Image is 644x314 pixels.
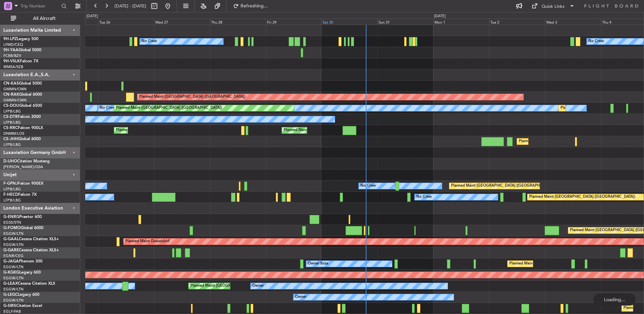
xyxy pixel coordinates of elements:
div: Planned Maint [GEOGRAPHIC_DATA] ([GEOGRAPHIC_DATA]) [190,281,296,291]
a: LFMD/CEQ [3,42,23,47]
div: Owner [252,281,264,291]
div: Sun 31 [377,19,433,25]
div: Planned Maint [GEOGRAPHIC_DATA] ([GEOGRAPHIC_DATA]) [116,103,222,113]
a: G-JAGAPhenom 300 [3,259,42,263]
span: Refreshing... [240,4,268,8]
span: CN-KAS [3,82,19,86]
span: CS-DOU [3,104,19,108]
a: LFPB/LBG [3,109,21,114]
button: Quick Links [528,1,578,11]
div: Owner Ibiza [308,259,328,269]
span: CS-JHH [3,137,18,141]
div: Planned Maint [GEOGRAPHIC_DATA] ([GEOGRAPHIC_DATA]) [284,125,390,135]
div: Tue 26 [98,19,154,25]
a: G-SIRSCitation Excel [3,304,42,308]
a: EGNR/CEG [3,253,24,258]
span: G-LEAX [3,282,18,286]
button: All Aircraft [7,13,73,24]
span: F-GPNJ [3,182,18,186]
a: F-GPNJFalcon 900EX [3,182,43,186]
span: G-FOMO [3,226,21,230]
span: F-HECD [3,193,18,197]
button: Refreshing... [230,1,270,11]
a: F-HECDFalcon 7X [3,193,37,197]
span: G-LEGC [3,293,18,297]
div: No Crew [360,181,376,191]
a: 9H-YAAGlobal 5000 [3,48,41,52]
span: 9H-LPZ [3,37,17,41]
span: G-GAAL [3,237,19,241]
a: CN-RAKGlobal 6000 [3,93,42,97]
span: CS-RRC [3,126,18,130]
span: G-KGKG [3,271,19,275]
span: G-GARE [3,248,19,252]
a: CS-RRCFalcon 900LX [3,126,43,130]
span: 9H-VSLK [3,59,20,63]
a: EGGW/LTN [3,276,24,281]
div: Fri 29 [266,19,322,25]
a: G-FOMOGlobal 6000 [3,226,43,230]
div: Wed 27 [154,19,210,25]
a: GMMN/CMN [3,98,27,103]
a: CS-DTRFalcon 2000 [3,115,41,119]
a: LFPB/LBG [3,120,21,125]
div: No Crew [100,103,115,113]
a: WMSA/SZB [3,64,23,69]
div: No Crew [416,192,432,202]
span: G-SIRS [3,304,16,308]
span: All Aircraft [18,16,71,21]
a: [PERSON_NAME]/QSA [3,164,43,169]
a: LFPB/LBG [3,142,21,147]
div: [DATE] [87,13,98,19]
div: Planned Maint [GEOGRAPHIC_DATA] ([GEOGRAPHIC_DATA]) [451,181,557,191]
a: DNMM/LOS [3,131,24,136]
a: CS-JHHGlobal 6000 [3,137,41,141]
div: Loading... [593,293,636,306]
a: CS-DOUGlobal 6500 [3,104,42,108]
div: Mon 1 [433,19,489,25]
a: G-GARECessna Citation XLS+ [3,248,59,252]
a: G-LEAXCessna Citation XLS [3,282,55,286]
span: [DATE] - [DATE] [115,3,146,9]
a: EGSS/STN [3,220,21,225]
div: Thu 28 [210,19,266,25]
a: EGLF/FAB [3,309,21,314]
a: GMMN/CMN [3,87,27,92]
span: G-JAGA [3,259,19,263]
a: EGGW/LTN [3,231,24,236]
a: LFPB/LBG [3,198,21,203]
a: EGGW/LTN [3,287,24,292]
a: EGGW/LTN [3,264,24,270]
span: 9H-YAA [3,48,19,52]
a: G-GAALCessna Citation XLS+ [3,237,59,241]
a: LFPB/LBG [3,187,21,192]
span: D-IJHO [3,159,17,163]
div: No Crew [588,36,604,46]
div: Tue 2 [489,19,545,25]
a: D-IJHOCitation Mustang [3,159,50,163]
div: Planned Maint Dusseldorf [125,237,169,247]
div: Planned Maint [GEOGRAPHIC_DATA] ([GEOGRAPHIC_DATA]) [139,92,245,102]
a: EGGW/LTN [3,242,24,247]
div: No Crew [141,36,157,46]
a: CN-KASGlobal 5000 [3,82,42,86]
a: G-LEGCLegacy 600 [3,293,39,297]
span: CN-RAK [3,93,19,97]
a: EGGW/LTN [3,298,24,303]
a: G-KGKGLegacy 600 [3,271,41,275]
input: Trip Number [21,1,59,11]
div: Sat 30 [321,19,377,25]
div: Planned Maint [GEOGRAPHIC_DATA] ([GEOGRAPHIC_DATA]) [116,125,222,135]
div: [DATE] [434,13,446,19]
div: Wed 3 [545,19,601,25]
div: Owner [295,292,307,302]
span: G-ENRG [3,215,19,219]
div: Planned Maint [GEOGRAPHIC_DATA] ([GEOGRAPHIC_DATA]) [509,259,615,269]
a: G-ENRGPraetor 600 [3,215,42,219]
a: FCBB/BZV [3,53,21,58]
span: CS-DTR [3,115,18,119]
div: Quick Links [542,3,565,10]
a: 9H-VSLKFalcon 7X [3,59,38,63]
div: Planned Maint [GEOGRAPHIC_DATA] ([GEOGRAPHIC_DATA]) [529,192,635,202]
a: 9H-LPZLegacy 500 [3,37,38,41]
